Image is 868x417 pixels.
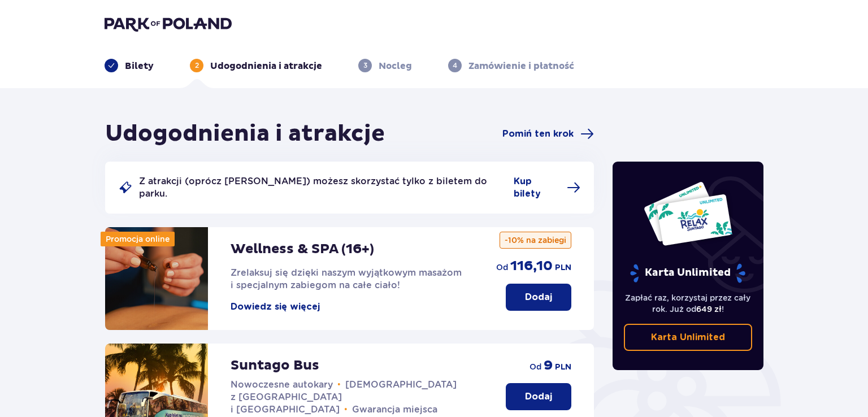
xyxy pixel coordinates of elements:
span: 116,10 [510,258,553,275]
h1: Udogodnienia i atrakcje [105,120,385,148]
p: Z atrakcji (oprócz [PERSON_NAME]) możesz skorzystać tylko z biletem do parku. [139,175,507,200]
p: Dodaj [525,291,552,303]
p: Suntago Bus [231,357,319,374]
p: Nocleg [379,60,412,72]
p: Bilety [125,60,154,72]
span: od [496,262,508,273]
button: Dodaj [506,383,571,410]
span: [DEMOGRAPHIC_DATA] z [GEOGRAPHIC_DATA] i [GEOGRAPHIC_DATA] [231,379,457,415]
span: • [337,379,341,390]
p: 2 [195,60,199,71]
button: Dowiedz się więcej [231,301,320,313]
span: Kup bilety [514,175,560,200]
div: Bilety [105,59,154,72]
a: Kup bilety [514,175,580,200]
a: Pomiń ten krok [502,127,594,141]
div: 3Nocleg [358,59,412,72]
p: Zapłać raz, korzystaj przez cały rok. Już od ! [624,292,753,315]
p: 3 [363,60,367,71]
div: 4Zamówienie i płatność [448,59,574,72]
span: PLN [555,262,571,273]
img: Park of Poland logo [105,16,232,32]
p: Karta Unlimited [651,331,725,344]
span: od [530,361,541,372]
span: Nowoczesne autokary [231,379,333,390]
p: Karta Unlimited [629,263,747,283]
button: Dodaj [506,284,571,311]
span: PLN [555,362,571,373]
a: Karta Unlimited [624,324,753,351]
div: 2Udogodnienia i atrakcje [190,59,322,72]
span: Zrelaksuj się dzięki naszym wyjątkowym masażom i specjalnym zabiegom na całe ciało! [231,267,462,290]
p: Udogodnienia i atrakcje [210,60,322,72]
p: -10% na zabiegi [500,232,571,249]
img: attraction [105,227,208,330]
p: Zamówienie i płatność [468,60,574,72]
p: Dodaj [525,390,552,403]
div: Promocja online [101,232,175,246]
span: • [344,404,348,415]
span: Pomiń ten krok [502,128,574,140]
p: 4 [453,60,457,71]
span: 649 zł [696,305,722,314]
p: Wellness & SPA (16+) [231,241,374,258]
img: Dwie karty całoroczne do Suntago z napisem 'UNLIMITED RELAX', na białym tle z tropikalnymi liśćmi... [643,181,733,246]
span: 9 [544,357,553,374]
